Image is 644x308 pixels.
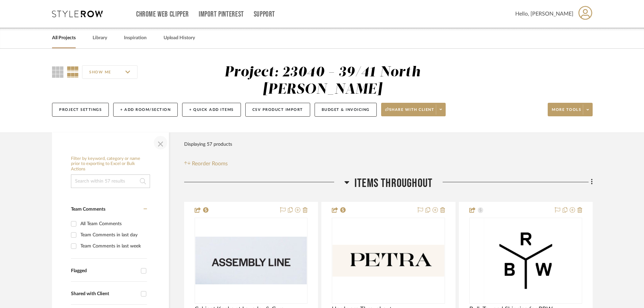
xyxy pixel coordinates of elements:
a: Library [93,33,107,43]
button: Project Settings [52,103,109,117]
a: All Projects [52,33,76,43]
img: Hardware Throughout [332,245,444,277]
button: Close [154,136,167,149]
a: Import Pinterest [199,11,244,17]
span: Team Comments [71,207,105,212]
div: Project: 23040 - 39/41 North [PERSON_NAME] [224,65,420,97]
span: Items Throughout [354,176,432,191]
h6: Filter by keyword, category or name prior to exporting to Excel or Bulk Actions [71,156,150,172]
input: Search within 57 results [71,174,150,188]
span: Reorder Rooms [192,160,228,168]
a: Upload History [164,33,195,43]
a: Support [254,11,275,17]
button: + Add Room/Section [113,103,178,117]
span: More tools [552,107,581,117]
div: Shared with Client [71,291,138,297]
button: More tools [548,103,593,116]
a: Inspiration [124,33,147,43]
button: + Quick Add Items [182,103,241,117]
button: Share with client [381,103,446,116]
div: Flagged [71,268,138,274]
span: Share with client [385,107,435,117]
button: CSV Product Import [245,103,310,117]
span: Hello, [PERSON_NAME] [515,10,573,18]
img: Bulk Tax and Shipping for RBW [484,218,568,303]
div: Team Comments in last week [80,241,145,252]
div: Team Comments in last day [80,230,145,240]
div: All Team Comments [80,218,145,229]
img: Cabinet Knobs at Laundry & Gym Medicine Cabinet [195,237,307,284]
a: Chrome Web Clipper [136,11,189,17]
div: Displaying 57 products [184,138,232,151]
button: Budget & Invoicing [315,103,377,117]
button: Reorder Rooms [184,160,228,168]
